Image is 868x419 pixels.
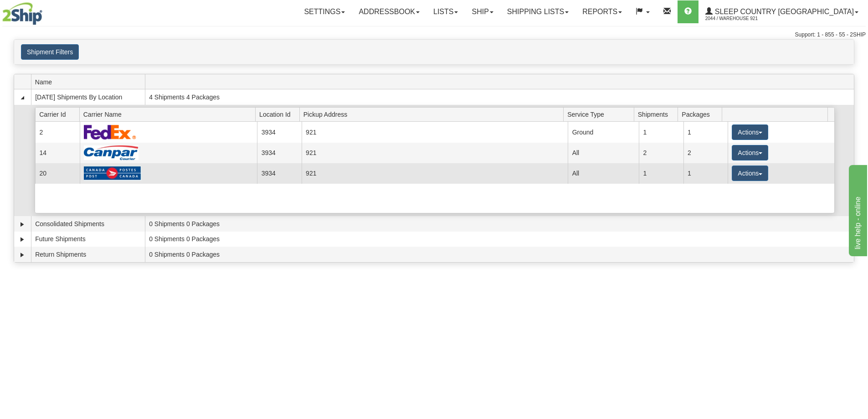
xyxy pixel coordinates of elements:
[257,122,301,142] td: 3934
[39,107,79,121] span: Carrier Id
[575,0,629,23] a: Reports
[639,143,683,163] td: 2
[31,247,145,262] td: Return Shipments
[145,232,854,247] td: 0 Shipments 0 Packages
[7,5,84,16] div: live help - online
[145,247,854,262] td: 0 Shipments 0 Packages
[352,0,426,23] a: Addressbook
[500,0,575,23] a: Shipping lists
[84,145,139,160] img: Canpar
[31,216,145,232] td: Consolidated Shipments
[18,250,27,259] a: Expand
[568,143,639,163] td: All
[713,8,854,16] span: Sleep Country [GEOGRAPHIC_DATA]
[83,107,256,121] span: Carrier Name
[465,0,500,23] a: Ship
[145,89,854,105] td: 4 Shipments 4 Packages
[683,143,728,163] td: 2
[567,107,634,121] span: Service Type
[257,143,301,163] td: 3934
[297,0,352,23] a: Settings
[18,93,27,102] a: Collapse
[18,235,27,244] a: Expand
[18,220,27,229] a: Expand
[683,122,728,142] td: 1
[145,216,854,232] td: 0 Shipments 0 Packages
[568,122,639,142] td: Ground
[35,163,79,184] td: 20
[639,122,683,142] td: 1
[302,143,568,163] td: 921
[303,107,564,121] span: Pickup Address
[732,166,768,181] button: Actions
[639,163,683,184] td: 1
[2,2,42,25] img: logo2044.jpg
[682,107,722,121] span: Packages
[847,163,867,256] iframe: chat widget
[426,0,465,23] a: Lists
[35,143,79,163] td: 14
[699,0,865,23] a: Sleep Country [GEOGRAPHIC_DATA] 2044 / Warehouse 921
[568,163,639,184] td: All
[31,89,145,105] td: [DATE] Shipments By Location
[638,107,678,121] span: Shipments
[259,107,299,121] span: Location Id
[35,122,79,142] td: 2
[257,163,301,184] td: 3934
[84,124,136,140] img: FedEx Express®
[683,163,728,184] td: 1
[732,124,768,140] button: Actions
[84,166,141,181] img: Canada Post
[2,31,866,39] div: Support: 1 - 855 - 55 - 2SHIP
[732,145,768,160] button: Actions
[705,14,774,23] span: 2044 / Warehouse 921
[302,163,568,184] td: 921
[31,232,145,247] td: Future Shipments
[302,122,568,142] td: 921
[35,75,145,89] span: Name
[21,44,79,60] button: Shipment Filters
